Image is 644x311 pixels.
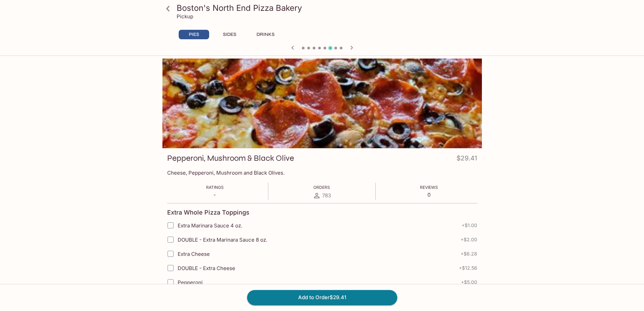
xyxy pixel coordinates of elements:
[178,237,267,243] span: DOUBLE - Extra Marinara Sauce 8 oz.
[250,30,281,39] button: DRINKS
[461,251,477,257] span: + $6.28
[177,3,479,13] h3: Boston's North End Pizza Bakery
[322,192,331,199] span: 783
[461,237,477,242] span: + $2.00
[461,280,477,285] span: + $5.00
[178,222,242,229] span: Extra Marinara Sauce 4 oz.
[206,185,224,190] span: Ratings
[162,59,482,148] div: Pepperoni, Mushroom & Black Olive
[462,223,477,228] span: + $1.00
[178,251,210,257] span: Extra Cheese
[457,153,477,166] h4: $29.41
[215,30,245,39] button: SIDES
[247,290,397,305] button: Add to Order$29.41
[178,265,235,271] span: DOUBLE - Extra Cheese
[178,279,203,286] span: Pepperoni
[459,265,477,271] span: + $12.56
[313,185,330,190] span: Orders
[420,185,438,190] span: Reviews
[177,13,193,20] p: Pickup
[420,192,438,198] p: 0
[167,209,249,216] h4: Extra Whole Pizza Toppings
[179,30,209,39] button: PIES
[167,170,477,176] p: Cheese, Pepperoni, Mushroom and Black Olives.
[167,153,294,163] h3: Pepperoni, Mushroom & Black Olive
[206,192,224,198] p: -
